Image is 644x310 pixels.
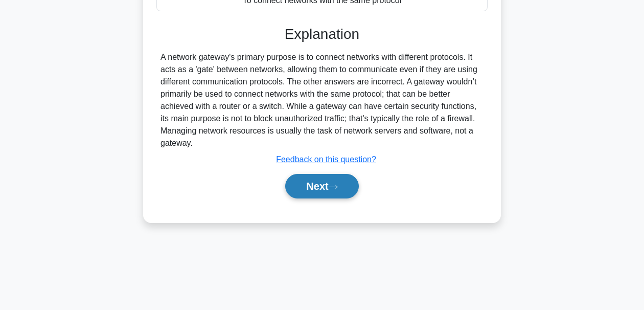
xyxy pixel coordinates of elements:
[285,174,358,198] button: Next
[163,26,481,43] h3: Explanation
[276,155,376,164] a: Feedback on this question?
[160,51,484,149] div: A network gateway's primary purpose is to connect networks with different protocols. It acts as a...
